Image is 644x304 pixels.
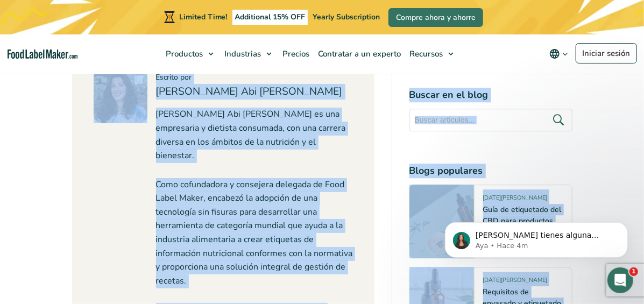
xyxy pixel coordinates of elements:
[607,267,633,293] iframe: Intercom live chat
[232,10,308,25] span: Additional 15% OFF
[388,8,483,27] a: Compre ahora y ahorre
[160,34,219,73] a: Productos
[409,88,572,103] h4: Buscar en el blog
[315,48,402,59] span: Contratar a un experto
[483,194,548,207] span: [DATE][PERSON_NAME]
[629,267,638,276] span: 1
[219,34,277,73] a: Industrias
[404,34,459,73] a: Recursos
[156,178,353,288] p: Como cofundadora y consejera delegada de Food Label Maker, encabezó la adopción de una tecnología...
[406,48,444,59] span: Recursos
[483,277,548,289] span: [DATE][PERSON_NAME]
[409,164,572,179] h4: Blogs populares
[156,84,353,100] h4: [PERSON_NAME] Abi [PERSON_NAME]
[409,109,572,132] input: Buscar artículos...
[162,48,204,59] span: Productos
[277,34,313,73] a: Precios
[156,108,353,162] p: [PERSON_NAME] Abi [PERSON_NAME] es una empresaria y dietista consumada, con una carrera diversa e...
[313,34,404,73] a: Contratar a un experto
[313,12,380,22] span: Yearly Subscription
[279,48,310,59] span: Precios
[156,72,192,82] span: Escrito por
[94,69,147,123] img: Maria Abi Hanna - Etiquetadora de alimentos
[429,200,644,275] iframe: Intercom notifications mensaje
[221,48,262,59] span: Industrias
[576,43,637,63] a: Iniciar sesión
[179,12,228,22] span: Limited Time!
